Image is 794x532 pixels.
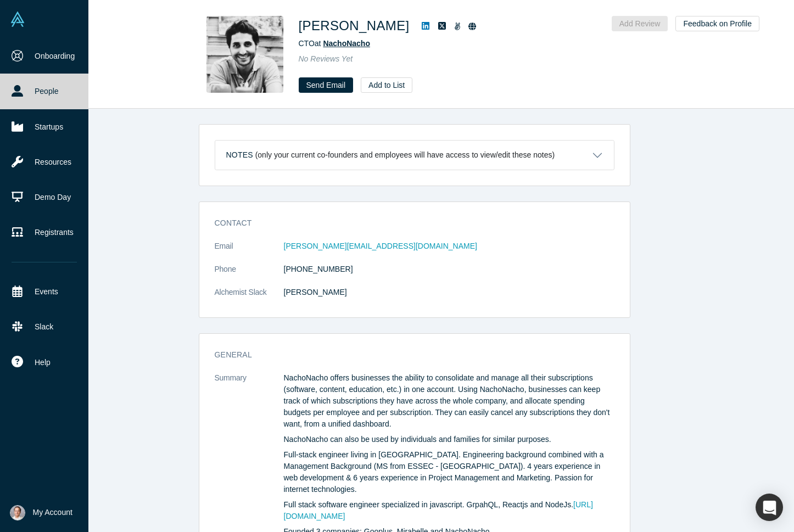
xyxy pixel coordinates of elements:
[255,150,555,160] p: (only your current co-founders and employees will have access to view/edit these notes)
[215,217,599,229] h3: Contact
[215,240,284,264] dt: Email
[361,77,412,93] button: Add to List
[299,54,353,63] span: No Reviews Yet
[284,499,614,522] p: Full stack software engineer specialized in javascript. GrpahQL, Reactjs and NodeJs.
[284,372,614,430] p: NachoNacho offers businesses the ability to consolidate and manage all their subscriptions (softw...
[284,265,353,273] a: [PHONE_NUMBER]
[323,39,370,48] a: NachoNacho
[10,505,25,520] img: Sanjay Goel's Account
[215,349,599,361] h3: General
[284,287,614,298] dd: [PERSON_NAME]
[299,16,410,36] h1: [PERSON_NAME]
[10,505,72,520] button: My Account
[33,507,72,518] span: My Account
[284,449,614,495] p: Full-stack engineer living in [GEOGRAPHIC_DATA]. Engineering background combined with a Managemen...
[299,77,354,93] a: Send Email
[299,39,370,48] span: CTO at
[284,242,477,250] a: [PERSON_NAME][EMAIL_ADDRESS][DOMAIN_NAME]
[35,357,51,368] span: Help
[215,287,284,310] dt: Alchemist Slack
[226,149,253,161] h3: Notes
[675,16,759,31] button: Feedback on Profile
[10,12,25,27] img: Alchemist Vault Logo
[215,141,614,170] button: Notes (only your current co-founders and employees will have access to view/edit these notes)
[284,434,614,445] p: NachoNacho can also be used by individuals and families for similar purposes.
[206,16,283,93] img: Alan Szternberg's Profile Image
[215,264,284,287] dt: Phone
